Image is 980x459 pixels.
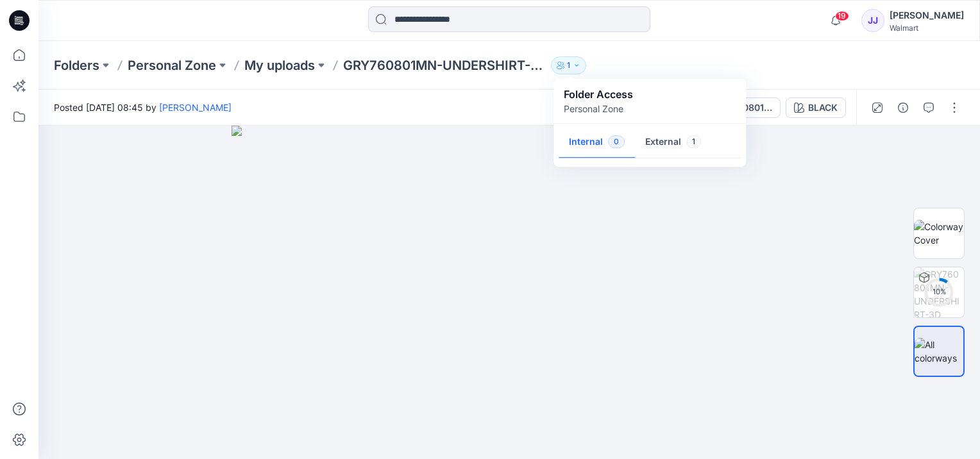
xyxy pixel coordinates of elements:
button: BLACK [786,97,846,118]
span: 1 [686,135,701,148]
a: Personal Zone [128,56,216,74]
div: [PERSON_NAME] [890,8,964,23]
a: Folders [54,56,99,74]
a: My uploads [244,56,315,74]
button: Internal [559,126,635,159]
button: External [635,126,711,159]
div: Walmart [890,23,964,33]
span: 0 [608,135,625,148]
img: Colorway Cover [914,220,964,247]
div: JJ [861,9,884,32]
img: GRY760801MN-UNDERSHIRT-3D BLACK [914,267,964,317]
p: Personal Zone [564,102,633,115]
img: eyJhbGciOiJIUzI1NiIsImtpZCI6IjAiLCJzbHQiOiJzZXMiLCJ0eXAiOiJKV1QifQ.eyJkYXRhIjp7InR5cGUiOiJzdG9yYW... [232,126,788,459]
button: Details [893,97,913,118]
img: All colorways [915,338,963,365]
p: Folder Access [564,87,633,102]
p: GRY760801MN-UNDERSHIRT-3D [343,56,546,74]
div: 10 % [924,287,954,297]
button: 1 [551,56,586,74]
span: 19 [835,11,849,21]
span: Posted [DATE] 08:45 by [54,101,232,114]
p: 1 [567,58,570,72]
div: BLACK [808,101,838,115]
a: [PERSON_NAME] [159,102,232,113]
